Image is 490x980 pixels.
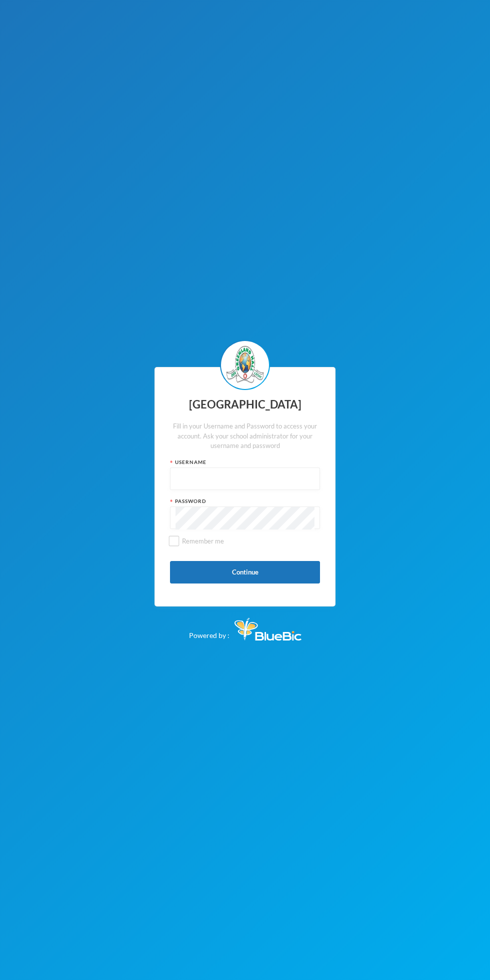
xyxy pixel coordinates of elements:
div: [GEOGRAPHIC_DATA] [170,395,320,414]
img: Bluebic [234,618,301,640]
div: Password [170,497,320,505]
span: Remember me [178,537,228,545]
button: Continue [170,561,320,583]
div: Fill in your Username and Password to access your account. Ask your school administrator for your... [170,421,320,451]
div: Powered by : [189,613,301,640]
div: Username [170,458,320,466]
